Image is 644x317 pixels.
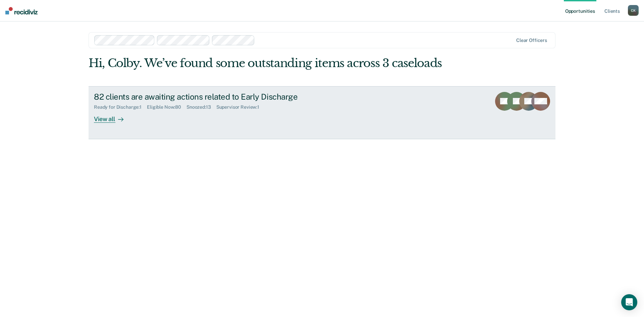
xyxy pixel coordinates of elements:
[628,5,639,16] div: C K
[89,86,555,139] a: 82 clients are awaiting actions related to Early DischargeReady for Discharge:1Eligible Now:80Sno...
[94,92,329,102] div: 82 clients are awaiting actions related to Early Discharge
[621,294,637,310] div: Open Intercom Messenger
[89,56,462,70] div: Hi, Colby. We’ve found some outstanding items across 3 caseloads
[216,104,265,110] div: Supervisor Review : 1
[628,5,639,16] button: CK
[94,110,131,123] div: View all
[186,104,216,110] div: Snoozed : 13
[5,7,38,14] img: Recidiviz
[94,104,147,110] div: Ready for Discharge : 1
[516,38,547,43] div: Clear officers
[147,104,186,110] div: Eligible Now : 80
